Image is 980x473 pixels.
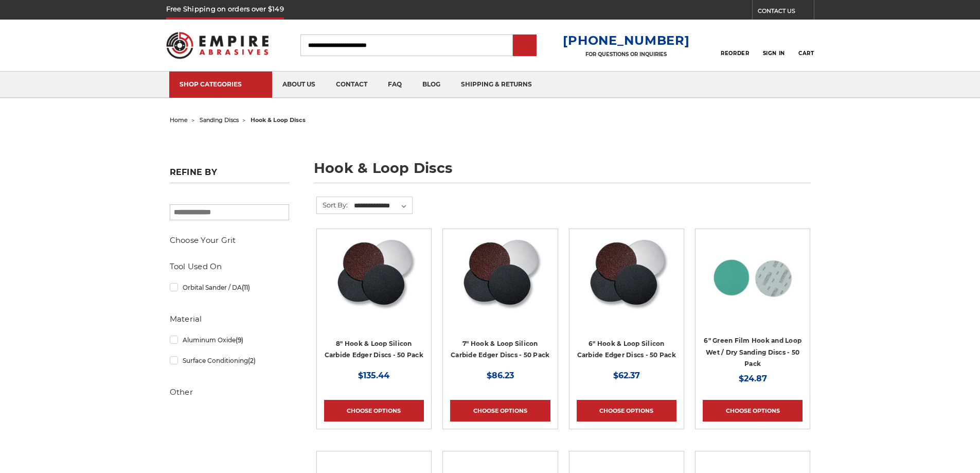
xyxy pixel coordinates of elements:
[487,371,514,380] span: $86.23
[758,5,814,20] a: CONTACT US
[170,234,289,247] h5: Choose Your Grit
[358,371,389,380] span: $135.44
[170,313,289,325] h5: Material
[352,198,412,214] select: Sort By:
[170,352,289,370] a: Surface Conditioning(2)
[272,72,326,98] a: about us
[451,72,542,98] a: shipping & returns
[378,72,412,98] a: faq
[563,33,689,48] a: [PHONE_NUMBER]
[577,400,676,422] a: Choose Options
[166,25,269,65] img: Empire Abrasives
[242,284,250,291] span: (11)
[200,116,239,124] a: sanding discs
[711,236,794,319] img: 6-inch 60-grit green film hook and loop sanding discs with fast cutting aluminum oxide for coarse...
[450,236,550,336] a: Silicon Carbide 7" Hook & Loop Edger Discs
[514,36,535,56] input: Submit
[450,400,550,422] a: Choose Options
[704,337,801,367] a: 6" Green Film Hook and Loop Wet / Dry Sanding Discs - 50 Pack
[451,340,549,359] a: 7" Hook & Loop Silicon Carbide Edger Discs - 50 Pack
[739,374,767,383] span: $24.87
[763,50,785,57] span: Sign In
[412,72,451,98] a: blog
[326,72,378,98] a: contact
[577,236,676,336] a: Silicon Carbide 6" Hook & Loop Edger Discs
[248,357,256,364] span: (2)
[170,278,289,296] a: Orbital Sander / DA(11)
[563,51,689,58] p: FOR QUESTIONS OR INQUIRIES
[613,371,640,380] span: $62.37
[170,331,289,349] a: Aluminum Oxide(9)
[325,340,423,359] a: 8" Hook & Loop Silicon Carbide Edger Discs - 50 Pack
[585,236,668,319] img: Silicon Carbide 6" Hook & Loop Edger Discs
[458,236,542,319] img: Silicon Carbide 7" Hook & Loop Edger Discs
[703,400,803,422] a: Choose Options
[703,236,803,336] a: 6-inch 60-grit green film hook and loop sanding discs with fast cutting aluminum oxide for coarse...
[324,236,424,336] a: Silicon Carbide 8" Hook & Loop Edger Discs
[170,386,289,398] h5: Other
[170,116,188,124] a: home
[577,340,676,359] a: 6" Hook & Loop Silicon Carbide Edger Discs - 50 Pack
[798,50,814,57] span: Cart
[798,34,814,57] a: Cart
[170,167,289,183] h5: Refine by
[314,161,811,183] h1: hook & loop discs
[324,400,424,422] a: Choose Options
[317,197,348,213] label: Sort By:
[332,236,416,319] img: Silicon Carbide 8" Hook & Loop Edger Discs
[236,336,243,344] span: (9)
[170,260,289,273] h5: Tool Used On
[721,50,749,57] span: Reorder
[251,116,306,124] span: hook & loop discs
[721,34,749,56] a: Reorder
[180,80,262,88] div: SHOP CATEGORIES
